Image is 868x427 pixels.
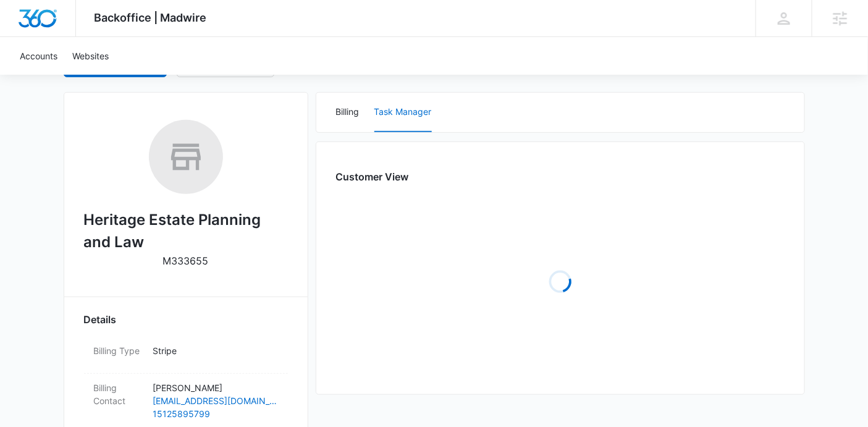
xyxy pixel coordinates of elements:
[12,37,65,75] a: Accounts
[95,11,207,24] span: Backoffice | Madwire
[94,381,143,407] dt: Billing Contact
[153,381,278,394] p: [PERSON_NAME]
[65,37,116,75] a: Websites
[84,209,288,253] h2: Heritage Estate Planning and Law
[84,337,288,374] div: Billing TypeStripe
[153,394,278,407] a: [EMAIL_ADDRESS][DOMAIN_NAME]
[336,169,785,184] h6: Customer View
[336,93,360,132] button: Billing
[374,93,432,132] button: Task Manager
[153,407,278,420] a: 15125895799
[153,344,278,357] p: Stripe
[163,253,209,268] p: M333655
[94,344,143,357] dt: Billing Type
[84,312,117,327] span: Details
